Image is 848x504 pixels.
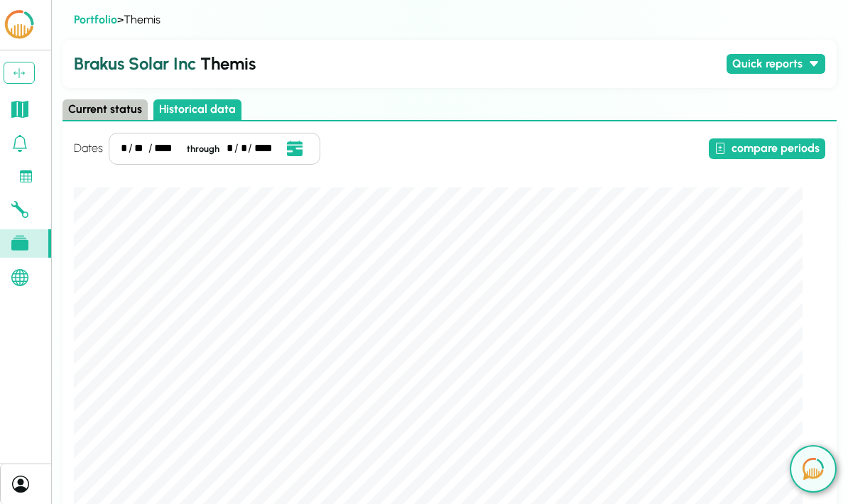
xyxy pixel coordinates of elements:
div: / [248,140,252,157]
img: open chat [803,458,824,480]
h2: Themis [74,51,721,77]
div: year, [254,140,279,157]
div: / [148,140,153,157]
div: through [181,142,225,155]
button: Historical data [153,99,241,120]
div: / [234,140,239,157]
h4: Dates [74,140,103,157]
div: day, [241,140,246,157]
div: day, [134,140,146,157]
div: > Themis [74,11,825,28]
img: LCOE.ai [2,9,36,41]
button: Open date picker [281,139,308,158]
div: month, [121,140,126,157]
div: Select page state [62,99,837,121]
button: Current status [62,99,148,120]
div: year, [154,140,179,157]
span: Brakus Solar Inc [74,53,196,74]
div: month, [227,140,232,157]
button: Quick reports [727,54,825,75]
button: compare periods [709,138,825,159]
a: Portfolio [74,13,117,26]
div: / [129,140,133,157]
